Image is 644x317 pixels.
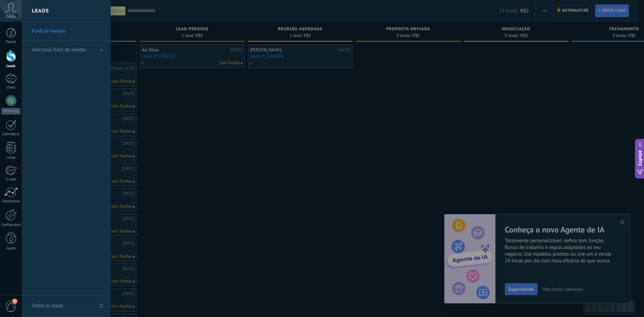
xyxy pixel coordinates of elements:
[1,199,21,204] div: Estatísticas
[32,297,63,315] div: Todos os leads
[32,0,49,21] h2: Leads
[1,223,21,227] div: Configurações
[22,295,111,317] a: Todos os leads
[1,86,21,90] div: Chats
[1,64,21,68] div: Leads
[32,22,104,41] a: Funil de vendas
[6,14,15,19] span: Conta
[637,150,643,166] span: Copilot
[1,40,21,44] div: Painel
[1,108,20,114] div: WhatsApp
[97,46,106,55] span: Adicionar funil de vendas
[1,246,21,251] div: Ajuda
[12,299,17,304] span: 3
[32,47,86,53] span: Adicionar funil de vendas
[1,156,21,160] div: Listas
[1,132,21,137] div: Calendário
[1,177,21,182] div: E-mail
